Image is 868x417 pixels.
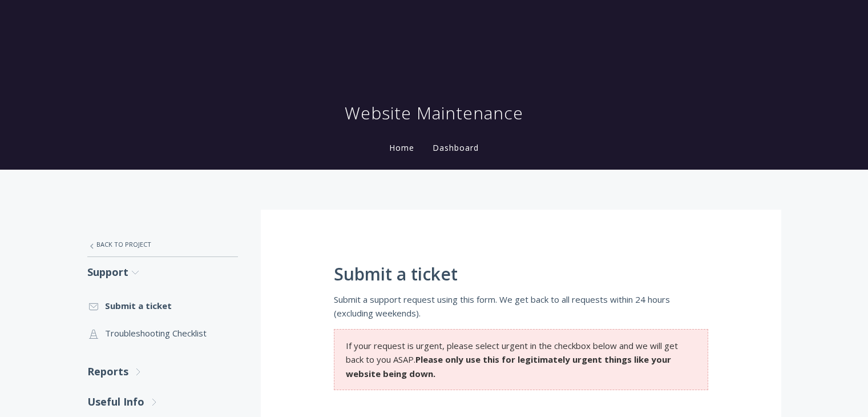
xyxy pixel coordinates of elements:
a: Useful Info [87,387,238,417]
h1: Submit a ticket [334,264,708,284]
a: Back to Project [87,232,238,256]
p: Submit a support request using this form. We get back to all requests within 24 hours (excluding ... [334,292,708,320]
a: Submit a ticket [87,292,238,319]
a: Dashboard [430,142,481,153]
a: Troubleshooting Checklist [87,319,238,347]
a: Support [87,257,238,287]
a: Reports [87,356,238,387]
h1: Website Maintenance [345,102,523,125]
strong: Please only use this for legitimately urgent things like your website being down. [346,354,671,379]
section: If your request is urgent, please select urgent in the checkbox below and we will get back to you... [334,329,708,390]
a: Home [387,142,417,153]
